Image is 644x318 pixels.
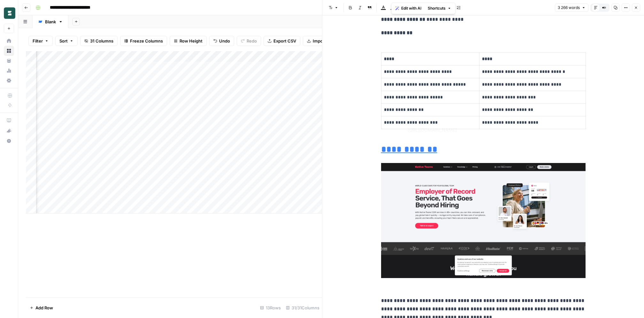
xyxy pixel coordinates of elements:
[80,36,118,46] button: 31 Columns
[4,7,15,19] img: Borderless Logo
[4,126,14,136] button: What's new?
[4,75,14,86] a: Settings
[35,305,53,311] span: Add Row
[209,36,234,46] button: Undo
[313,38,336,44] span: Import CSV
[130,38,163,44] span: Freeze Columns
[4,46,14,56] a: Browse
[4,5,14,21] button: Workspace: Borderless
[55,36,78,46] button: Sort
[303,36,340,46] button: Import CSV
[4,115,14,126] a: AirOps Academy
[425,4,454,12] button: Shortcuts
[33,38,43,44] span: Filter
[4,36,14,46] a: Home
[4,56,14,66] a: Your Data
[257,303,283,313] div: 13 Rows
[273,38,296,44] span: Export CSV
[33,15,68,28] a: Blank
[428,5,446,11] span: Shortcuts
[4,126,14,136] div: What's new?
[59,38,68,44] span: Sort
[401,5,421,11] span: Edit with AI
[170,36,207,46] button: Row Height
[120,36,167,46] button: Freeze Columns
[283,303,322,313] div: 31/31 Columns
[247,38,257,44] span: Redo
[4,66,14,76] a: Usage
[237,36,261,46] button: Redo
[28,36,53,46] button: Filter
[45,19,56,25] div: Blank
[90,38,113,44] span: 31 Columns
[558,5,580,11] span: 3 266 words
[4,136,14,146] button: Help + Support
[393,4,424,12] button: Edit with AI
[26,303,57,313] button: Add Row
[219,38,230,44] span: Undo
[264,36,300,46] button: Export CSV
[180,38,203,44] span: Row Height
[555,4,588,12] button: 3 266 words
